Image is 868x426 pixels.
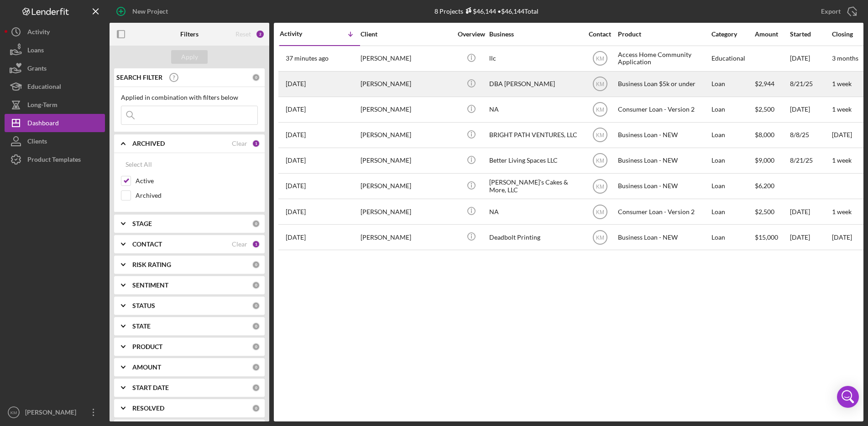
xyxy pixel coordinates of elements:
[5,41,105,59] button: Loans
[618,174,709,198] div: Business Loan - NEW
[286,131,306,139] time: 2025-08-25 11:18
[252,363,260,371] div: 0
[252,240,260,248] div: 1
[121,155,157,174] button: Select All
[232,140,247,147] div: Clear
[132,241,162,248] b: CONTACT
[286,208,306,216] time: 2025-08-18 17:20
[361,174,452,198] div: [PERSON_NAME]
[5,23,105,41] a: Activity
[252,139,260,148] div: 1
[180,31,199,38] b: Filters
[596,234,604,241] text: KM
[252,281,260,289] div: 0
[132,140,165,147] b: ARCHIVED
[755,182,774,190] span: $6,200
[116,74,162,81] b: SEARCH FILTER
[618,123,709,147] div: Business Loan - NEW
[27,41,44,62] div: Loans
[489,149,580,173] div: Better Living Spaces LLC
[832,80,852,87] time: 1 week
[832,156,852,164] time: 1 week
[596,209,604,215] text: KM
[596,132,604,139] text: KM
[136,176,258,185] label: Active
[252,73,260,82] div: 0
[618,72,709,96] div: Business Loan $5k or under
[790,31,831,38] div: Started
[755,31,789,38] div: Amount
[583,31,617,38] div: Contact
[790,200,831,224] div: [DATE]
[361,72,452,96] div: [PERSON_NAME]
[252,384,260,392] div: 0
[821,2,841,21] div: Export
[132,282,168,289] b: SENTIMENT
[596,81,604,87] text: KM
[489,123,580,147] div: BRIGHT PATH VENTURES, LLC
[27,150,81,171] div: Product Templates
[10,410,17,415] text: KM
[5,403,105,421] button: KM[PERSON_NAME]
[121,94,258,101] div: Applied in combination with filters below
[361,31,452,38] div: Client
[5,96,105,114] button: Long-Term
[489,200,580,224] div: NA
[132,384,169,391] b: START DATE
[618,98,709,122] div: Consumer Loan - Version 2
[454,31,488,38] div: Overview
[489,98,580,122] div: NA
[618,200,709,224] div: Consumer Loan - Version 2
[256,30,265,39] div: 2
[790,123,831,147] div: 8/8/25
[711,174,754,198] div: Loan
[5,132,105,150] a: Clients
[252,302,260,310] div: 0
[252,261,260,269] div: 0
[489,174,580,198] div: [PERSON_NAME]'s Cakes & More, LLC
[5,59,105,77] a: Grants
[286,55,329,62] time: 2025-09-25 21:05
[489,46,580,71] div: llc
[755,131,774,139] span: $8,000
[837,386,859,408] div: Open Intercom Messenger
[832,233,852,241] time: [DATE]
[125,155,152,174] div: Select All
[755,208,774,216] span: $2,500
[181,50,198,64] div: Apply
[755,233,778,241] span: $15,000
[711,123,754,147] div: Loan
[27,132,47,153] div: Clients
[434,7,539,15] div: 8 Projects • $46,144 Total
[596,107,604,113] text: KM
[596,183,604,190] text: KM
[618,225,709,249] div: Business Loan - NEW
[252,404,260,412] div: 0
[252,343,260,351] div: 0
[361,225,452,249] div: [PERSON_NAME]
[711,72,754,96] div: Loan
[832,131,852,139] time: [DATE]
[711,46,754,71] div: Educational
[618,46,709,71] div: Access Home Community Application
[132,364,161,371] b: AMOUNT
[711,200,754,224] div: Loan
[361,98,452,122] div: [PERSON_NAME]
[252,322,260,330] div: 0
[361,149,452,173] div: [PERSON_NAME]
[790,98,831,122] div: [DATE]
[812,2,863,21] button: Export
[132,302,155,309] b: STATUS
[132,220,152,227] b: STAGE
[286,106,306,113] time: 2025-08-26 16:54
[5,150,105,169] button: Product Templates
[489,225,580,249] div: Deadbolt Printing
[27,96,58,116] div: Long-Term
[252,220,260,228] div: 0
[286,157,306,164] time: 2025-08-21 14:16
[790,46,831,71] div: [DATE]
[5,77,105,96] a: Educational
[136,191,258,200] label: Archived
[5,114,105,132] button: Dashboard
